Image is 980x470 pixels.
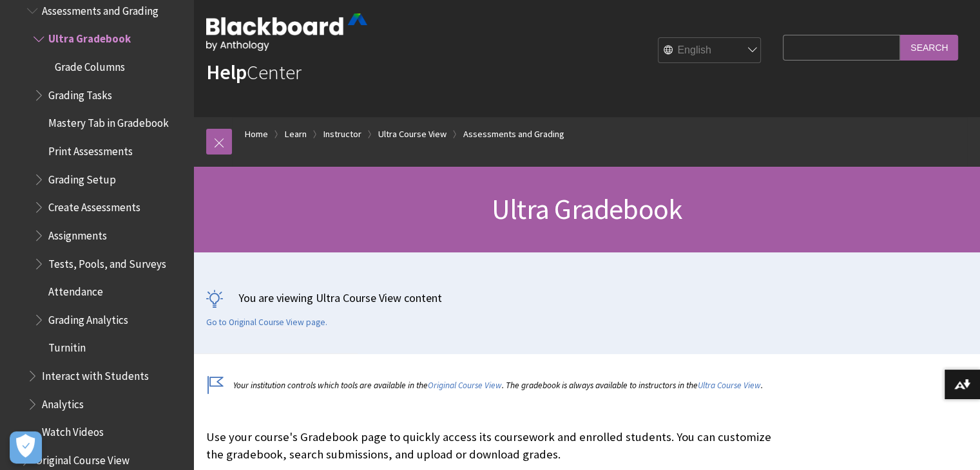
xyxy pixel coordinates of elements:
[206,290,967,306] p: You are viewing Ultra Course View content
[378,126,447,142] a: Ultra Course View
[658,38,762,64] select: Site Language Selector
[900,35,958,60] input: Search
[55,56,125,73] span: Grade Columns
[48,84,112,102] span: Grading Tasks
[48,337,86,355] span: Turnitin
[206,59,247,85] strong: Help
[206,379,776,391] p: Your institution controls which tools are available in the . The gradebook is always available to...
[48,253,166,270] span: Tests, Pools, and Surveys
[48,113,169,130] span: Mastery Tab in Gradebook
[285,126,307,142] a: Learn
[10,431,42,464] button: Open Preferences
[42,393,84,411] span: Analytics
[48,309,128,326] span: Grading Analytics
[48,28,131,46] span: Ultra Gradebook
[48,169,116,186] span: Grading Setup
[206,317,327,328] a: Go to Original Course View page.
[48,196,140,214] span: Create Assessments
[245,126,268,142] a: Home
[206,59,302,85] a: HelpCenter
[323,126,361,142] a: Instructor
[35,449,130,467] span: Original Course View
[428,380,502,391] a: Original Course View
[48,225,107,242] span: Assignments
[48,281,103,298] span: Attendance
[206,429,776,462] p: Use your course's Gradebook page to quickly access its coursework and enrolled students. You can ...
[698,380,761,391] a: Ultra Course View
[48,140,133,158] span: Print Assessments
[42,365,149,382] span: Interact with Students
[42,422,104,439] span: Watch Videos
[492,191,682,227] span: Ultra Gradebook
[206,14,367,51] img: Blackboard by Anthology
[463,126,564,142] a: Assessments and Grading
